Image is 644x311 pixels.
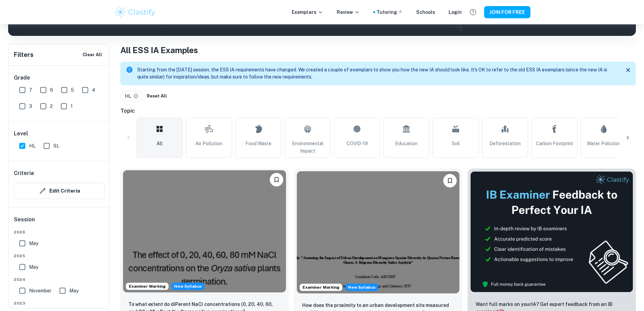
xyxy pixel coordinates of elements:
span: 5 [71,86,74,94]
img: ESS IA example thumbnail: How does the proximity to an urban devel [297,171,460,293]
span: Examiner Marking [300,284,342,290]
span: 2 [50,103,53,110]
span: 2025 [14,253,104,259]
a: Tutoring [377,8,403,16]
span: Air Pollution [195,140,222,147]
span: Environmental Impact [288,140,328,155]
h6: Topic [120,107,636,115]
span: Water Pollution [587,140,621,147]
span: 2026 [14,229,104,235]
span: Food Waste [245,140,271,147]
span: 7 [29,86,32,94]
span: Education [395,140,418,147]
span: Soil [452,140,460,147]
p: Review [337,8,360,16]
span: 1 [71,103,73,110]
button: Close [623,65,633,75]
span: New Syllabus [171,283,205,290]
h6: Grade [14,74,104,82]
div: Starting from the May 2026 session, the ESS IA requirements have changed. We created this exempla... [171,283,205,290]
span: New Syllabus [345,284,378,291]
button: Clear All [81,50,104,60]
button: Please log in to bookmark exemplars [443,174,457,187]
img: ESS IA example thumbnail: To what extent do diPerent NaCl concentr [123,170,286,292]
h6: Criteria [14,169,34,177]
span: 4 [92,86,95,94]
div: Starting from the May 2026 session, the ESS IA requirements have changed. We created this exempla... [345,284,378,291]
button: Please log in to bookmark exemplars [270,173,283,186]
button: Edit Criteria [14,183,104,199]
span: COVID-19 [347,140,368,147]
a: Schools [416,8,435,16]
span: HL [125,92,134,100]
span: Carbon Footprint [536,140,573,147]
span: November [29,287,51,294]
p: Starting from the [DATE] session, the ESS IA requirements have changed. We created a couple of ex... [137,66,618,81]
button: JOIN FOR FREE [484,6,530,18]
span: Deforestation [490,140,521,147]
span: May [69,287,78,294]
img: Thumbnail [470,171,633,292]
img: Clastify logo [114,5,157,19]
span: 3 [29,103,32,110]
p: Exemplars [292,8,323,16]
span: SL [53,142,59,150]
h1: All ESS IA Examples [120,44,636,56]
span: 2024 [14,276,104,283]
span: 2023 [14,300,104,306]
span: 6 [50,86,53,94]
button: Reset All [145,91,169,101]
h6: Level [14,130,104,138]
span: HL [29,142,35,150]
span: Examiner Marking [126,283,168,289]
span: May [29,240,38,247]
div: HL [120,91,142,102]
span: May [29,263,38,271]
a: Login [449,8,462,16]
span: All [157,140,163,147]
button: Help and Feedback [467,6,479,18]
h6: Filters [14,50,33,60]
h6: Session [14,216,104,229]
